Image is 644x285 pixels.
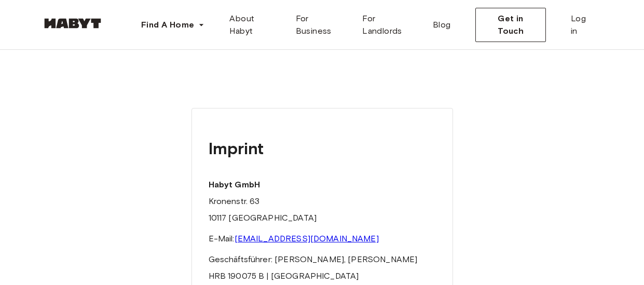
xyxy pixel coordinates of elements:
span: About Habyt [229,12,279,37]
span: For Business [296,12,346,37]
a: Log in [563,8,602,42]
p: Geschäftsführer: [PERSON_NAME], [PERSON_NAME] [209,253,436,266]
p: E-Mail: [209,233,436,245]
span: For Landlords [362,12,416,37]
span: Get in Touch [484,12,537,37]
p: 10117 [GEOGRAPHIC_DATA] [209,212,436,224]
a: About Habyt [221,8,287,42]
a: For Business [287,8,354,42]
strong: Imprint [209,138,264,158]
button: Find A Home [133,15,213,35]
a: [EMAIL_ADDRESS][DOMAIN_NAME] [235,234,379,243]
p: HRB 190075 B | [GEOGRAPHIC_DATA] [209,270,436,282]
p: Kronenstr. 63 [209,195,436,208]
strong: Habyt GmbH [209,180,261,189]
span: Find A Home [141,19,194,31]
img: Habyt [42,18,104,29]
span: Log in [571,12,594,37]
span: Blog [433,19,451,31]
a: For Landlords [354,8,424,42]
button: Get in Touch [475,8,545,42]
a: Blog [424,8,459,42]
